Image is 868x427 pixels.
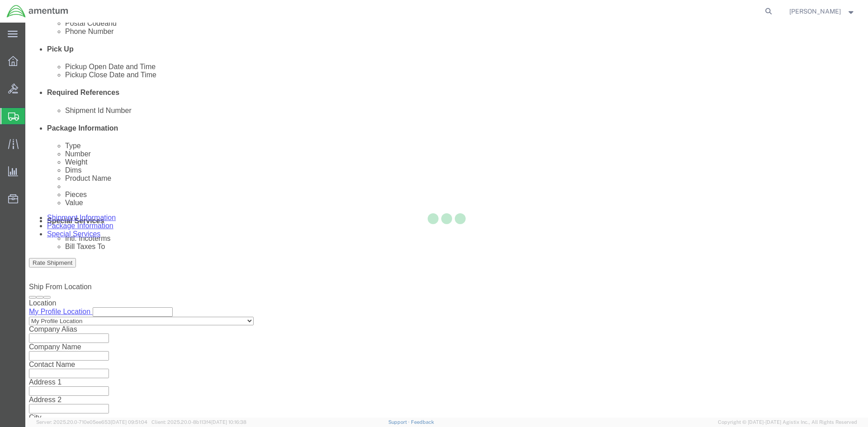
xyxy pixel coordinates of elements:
span: Server: 2025.20.0-710e05ee653 [36,419,147,425]
button: [PERSON_NAME] [789,6,856,17]
span: Client: 2025.20.0-8b113f4 [151,419,246,425]
a: Feedback [411,419,434,425]
span: Copyright © [DATE]-[DATE] Agistix Inc., All Rights Reserved [718,418,857,426]
img: logo [6,5,69,18]
span: [DATE] 09:51:04 [111,419,147,425]
span: Robyn Williams [789,6,841,16]
a: Support [388,419,411,425]
span: [DATE] 10:16:38 [211,419,246,425]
